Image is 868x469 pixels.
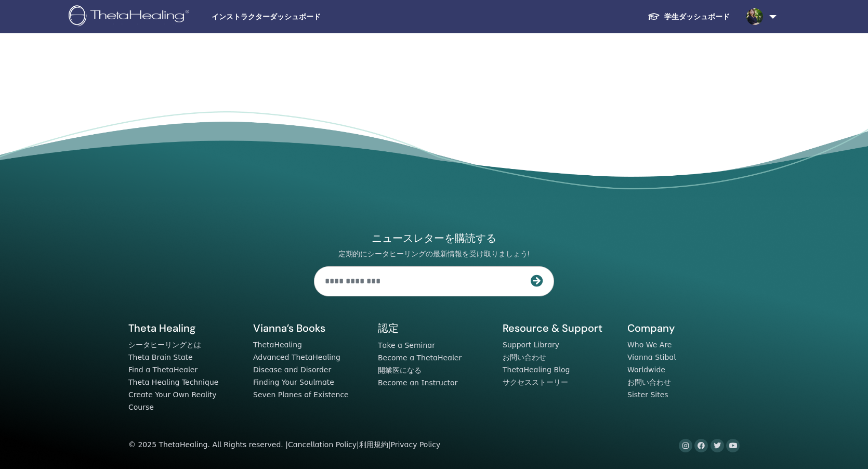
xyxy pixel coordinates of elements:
[253,321,365,335] h5: Vianna’s Books
[627,321,740,335] h5: Company
[69,5,193,29] img: logo.png
[253,378,334,386] a: Finding Your Soulmate
[128,439,440,451] div: © 2025 ThetaHealing. All Rights reserved. | | |
[128,321,241,335] h5: Theta Healing
[314,249,554,259] p: 定期的にシータヒーリングの最新情報を受け取りましょう!
[503,341,559,349] a: Support Library
[253,366,331,374] a: Disease and Disorder
[253,353,340,361] a: Advanced ThetaHealing
[639,7,738,27] a: 学生ダッシュボード
[627,341,672,349] a: Who We Are
[314,231,554,245] h4: ニュースレターを購読する
[212,11,367,22] span: インストラクターダッシュボード
[128,353,193,361] a: Theta Brain State
[128,390,217,411] a: Create Your Own Reality Course
[288,440,357,449] a: Cancellation Policy
[378,321,490,335] h5: 認定
[503,353,546,361] a: お問い合わせ
[128,378,218,386] a: Theta Healing Technique
[627,390,668,399] a: Sister Sites
[503,366,570,374] a: ThetaHealing Blog
[253,341,302,349] a: ThetaHealing
[378,354,462,362] a: Become a ThetaHealer
[128,366,198,374] a: Find a ThetaHealer
[378,341,435,349] a: Take a Seminar
[378,379,457,387] a: Become an Instructor
[503,378,568,386] a: サクセスストーリー
[648,12,660,21] img: graduation-cap-white.svg
[253,390,349,399] a: Seven Planes of Existence
[503,321,615,335] h5: Resource & Support
[390,440,440,449] a: Privacy Policy
[746,8,763,25] img: default.jpg
[627,353,676,361] a: Vianna Stibal
[128,341,201,349] a: シータヒーリングとは
[627,366,665,374] a: Worldwide
[627,378,671,386] a: お問い合わせ
[359,440,388,449] a: 利用規約
[378,366,422,374] a: 開業医になる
